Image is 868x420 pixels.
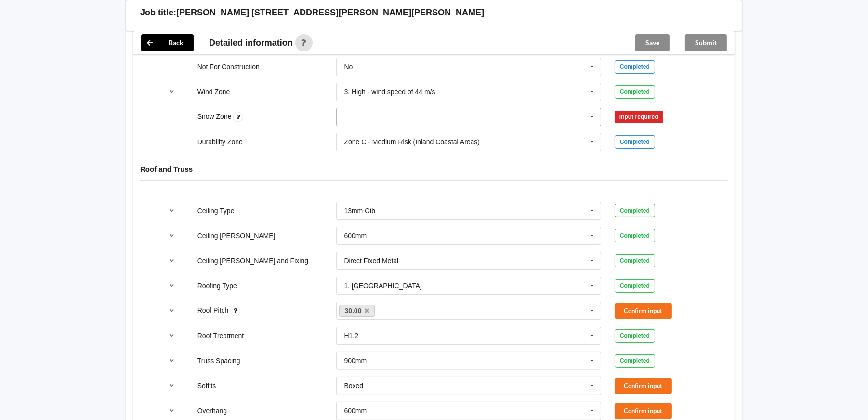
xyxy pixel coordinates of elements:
[141,34,194,51] button: Back
[197,357,240,365] label: Truss Spacing
[197,306,230,314] label: Roof Pitch
[163,227,182,244] button: reference-toggle
[163,327,182,344] button: reference-toggle
[344,257,398,264] div: Direct Fixed Metal
[344,382,363,389] div: Boxed
[615,135,655,149] div: Completed
[163,277,182,294] button: reference-toggle
[615,403,672,419] button: Confirm input
[197,113,234,120] label: Snow Zone
[140,7,176,18] h3: Job title:
[344,64,353,70] div: No
[163,377,182,395] button: reference-toggle
[197,88,230,96] label: Wind Zone
[197,332,244,340] label: Roof Treatment
[197,232,276,240] label: Ceiling [PERSON_NAME]
[344,89,435,95] div: 3. High - wind speed of 44 m/s
[344,357,367,364] div: 900mm
[615,378,672,394] button: Confirm input
[615,204,655,217] div: Completed
[344,139,480,145] div: Zone C - Medium Risk (Inland Coastal Areas)
[163,83,182,101] button: reference-toggle
[209,38,293,47] span: Detailed information
[344,207,375,214] div: 13mm Gib
[344,332,358,339] div: H1.2
[615,60,655,74] div: Completed
[615,279,655,293] div: Completed
[163,352,182,369] button: reference-toggle
[163,302,182,319] button: reference-toggle
[615,254,655,267] div: Completed
[344,232,367,239] div: 600mm
[615,354,655,368] div: Completed
[197,382,216,390] label: Soffits
[197,63,260,71] label: Not For Construction
[163,202,182,219] button: reference-toggle
[344,282,421,289] div: 1. [GEOGRAPHIC_DATA]
[176,7,484,18] h3: [PERSON_NAME] [STREET_ADDRESS][PERSON_NAME][PERSON_NAME]
[615,329,655,343] div: Completed
[163,402,182,420] button: reference-toggle
[163,252,182,269] button: reference-toggle
[615,111,663,123] div: Input required
[615,303,672,319] button: Confirm input
[344,407,367,414] div: 600mm
[197,407,227,415] label: Overhang
[339,305,375,317] a: 30.00
[615,229,655,242] div: Completed
[615,85,655,99] div: Completed
[140,165,728,174] h4: Roof and Truss
[197,138,243,146] label: Durability Zone
[197,257,308,265] label: Ceiling [PERSON_NAME] and Fixing
[197,207,235,215] label: Ceiling Type
[197,282,237,290] label: Roofing Type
